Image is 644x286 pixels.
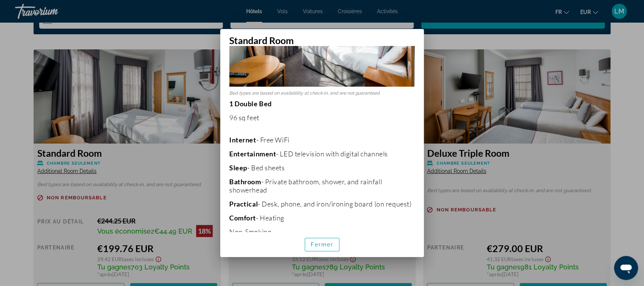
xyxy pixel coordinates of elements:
[229,113,415,122] p: 96 sq feet
[229,200,258,208] b: Practical
[229,177,415,194] p: - Private bathroom, shower, and rainfall showerhead
[229,136,415,144] p: - Free WiFi
[229,177,261,186] b: Bathroom
[305,238,339,251] button: Fermer
[220,29,424,46] h2: Standard Room
[229,136,256,144] b: Internet
[229,164,415,172] p: - Bed sheets
[229,150,276,158] b: Entertainment
[229,90,415,96] p: Bed types are based on availability at check-in, and are not guaranteed.
[311,242,333,248] span: Fermer
[229,214,415,222] p: - Heating
[229,200,415,208] p: - Desk, phone, and iron/ironing board (on request)
[229,228,415,236] p: Non-Smoking
[229,150,415,158] p: - LED television with digital channels
[614,256,638,280] iframe: Bouton de lancement de la fenêtre de messagerie
[229,164,247,172] b: Sleep
[229,99,272,108] strong: 1 Double Bed
[229,214,256,222] b: Comfort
